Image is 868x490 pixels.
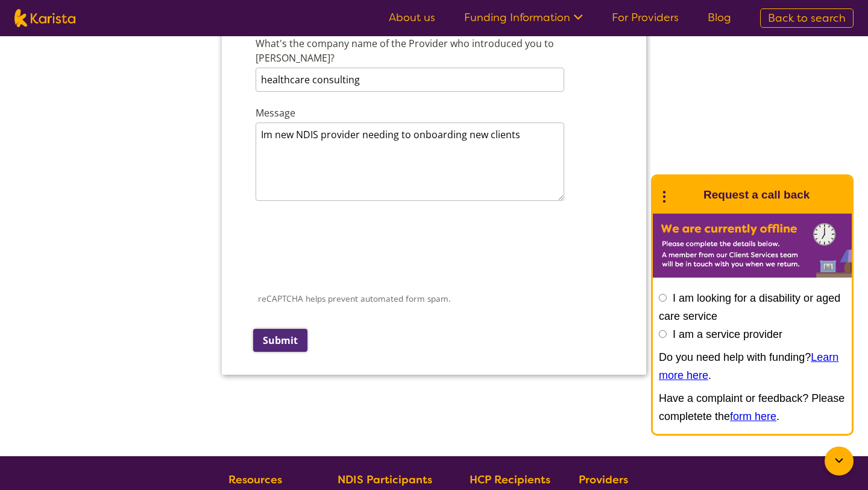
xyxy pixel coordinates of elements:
[39,275,258,299] input: Number of existing clients
[39,257,168,275] label: Number of existing clients
[228,472,282,487] b: Resources
[39,202,162,219] label: Head Office Location
[49,407,105,420] label: Counselling
[708,10,731,25] a: Blog
[703,186,810,204] h1: Request a call back
[39,91,68,109] label: ABN
[672,183,696,207] img: Karista
[464,10,583,25] a: Funding Information
[14,9,75,27] img: Karista logo
[470,472,550,487] b: HCP Recipients
[659,389,846,425] p: Have a complaint or feedback? Please completete the .
[39,109,258,133] input: ABN
[39,313,162,330] label: Business Type
[39,368,284,385] label: What services do you provide? (Choose all that apply)
[338,472,432,487] b: NDIS Participants
[579,472,628,487] b: Providers
[389,10,435,25] a: About us
[49,426,91,439] label: Dietitian
[49,465,141,479] label: Exercise physiology
[39,36,153,53] label: Business trading name
[49,445,167,459] label: Domestic and home help
[49,387,138,400] label: Behaviour support
[659,348,846,384] p: Do you need help with funding? .
[39,53,395,77] input: Business trading name
[760,8,854,28] a: Back to search
[730,410,776,422] a: form here
[39,330,258,354] select: Business Type
[39,164,256,188] input: Business Website
[673,328,782,340] label: I am a service provider
[612,10,679,25] a: For Providers
[34,10,160,24] label: Company details
[653,214,852,278] img: Karista offline chat form to request call back
[39,147,198,164] label: Business Website
[39,219,258,243] select: Head Office Location
[659,292,840,322] label: I am looking for a disability or aged care service
[768,11,846,25] span: Back to search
